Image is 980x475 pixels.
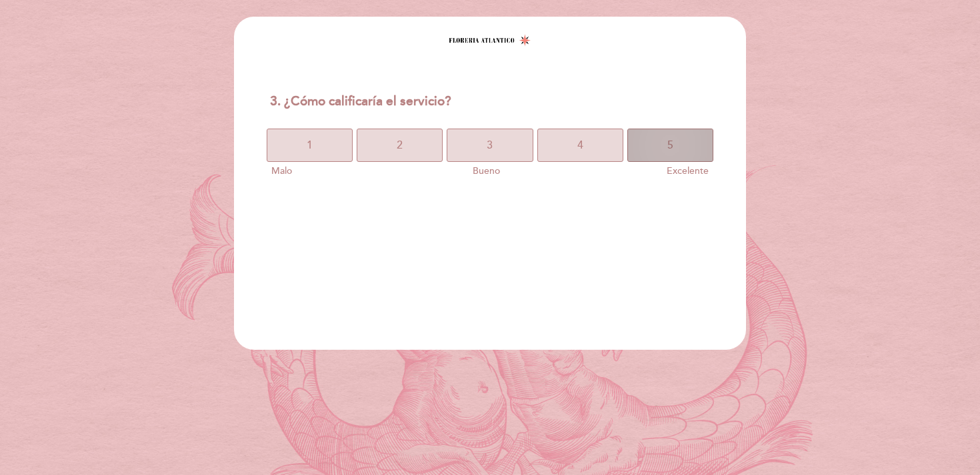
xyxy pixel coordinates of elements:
button: 3 [447,129,533,162]
span: Excelente [667,165,709,177]
img: header_1652102716.jpeg [443,30,537,51]
span: 5 [667,127,673,164]
span: 1 [307,127,313,164]
button: 2 [357,129,443,162]
span: 2 [397,127,403,164]
div: 3. ¿Cómo calificaría el servicio? [259,85,720,118]
span: 4 [577,127,583,164]
span: Bueno [473,165,500,177]
button: 4 [537,129,623,162]
span: Malo [271,165,292,177]
button: 1 [267,129,353,162]
span: 3 [487,127,493,164]
button: 5 [627,129,713,162]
